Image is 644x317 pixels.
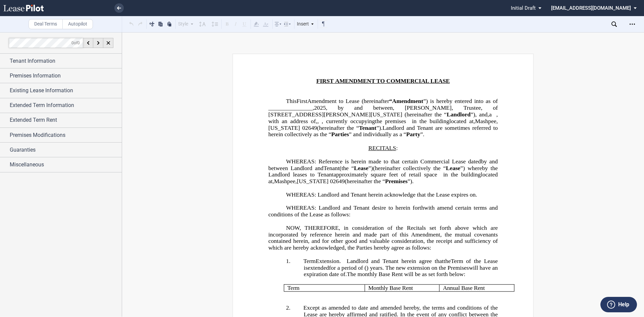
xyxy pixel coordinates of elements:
[471,111,487,117] span: ”), and
[346,258,443,264] span: Landlord and Tenant herein agree that
[29,19,63,29] label: Deal Terms
[345,178,385,184] span: (hereinafter the “
[330,178,345,184] span: 02649
[319,20,327,28] button: Toggle Control Characters
[475,118,496,124] span: Mashpee
[345,271,347,277] span: .
[449,118,474,124] span: located at
[268,124,300,131] span: [US_STATE]
[329,264,363,271] span: for a period of
[443,258,451,264] span: the
[268,224,499,251] span: NOW, THEREFORE, in consideration of the Recitals set forth above which are incorporated by refere...
[443,171,481,177] span: in the building
[496,118,498,124] span: ,
[373,165,446,171] span: (hereinafter collectively the “
[331,131,349,138] span: Parties
[474,118,475,124] span: ,
[314,105,326,111] span: 2025
[304,258,499,271] span: Term of the Lease is
[385,178,408,184] span: Premises
[627,19,638,30] div: Open Lease options menu
[368,145,396,151] span: RECITALS
[420,131,424,138] span: ”.
[618,300,629,309] label: Help
[365,264,367,271] span: (
[268,204,499,217] span: WHEREAS: Landlord and Tenant desire to herein forthwith amend certain terms and conditions of the...
[77,40,80,45] span: 0
[375,118,406,124] span: the premises
[317,124,359,131] span: (hereinafter the “
[371,171,437,177] span: square feet of retail space
[273,178,274,184] span: ,
[286,258,290,264] span: 1.
[10,101,74,109] span: Extended Term Information
[316,258,339,264] span: Extension
[389,98,423,104] span: “Amendment
[316,118,317,124] span: ,
[354,165,368,171] span: Lease
[303,258,316,264] span: Term
[287,284,300,291] span: Term
[286,158,481,164] span: WHEREAS: Reference is herein made to that certain Commercial Lease dated
[359,124,376,131] span: Tenant
[396,145,398,151] span: :
[10,146,36,154] span: Guaranties
[62,19,93,29] label: Autopilot
[476,191,477,198] span: .
[308,264,329,271] span: extended
[488,111,489,117] span: ,
[347,271,465,277] span: The monthly Base Rent will be as set forth below:
[10,72,61,80] span: Premises Information
[268,124,499,138] span: Landlord and Tenant are sometimes referred to herein collectively as the “
[296,20,315,29] div: Insert
[71,40,80,45] span: of
[511,5,536,11] span: Initial Draft
[10,57,55,65] span: Tenant Information
[489,111,492,117] span: a
[268,165,499,178] span: ”) whereby the Landlord leases to Tenant
[307,98,389,104] span: Amendment to Lease (hereinafter
[323,165,339,171] span: Tenant
[286,98,297,104] span: This
[10,161,44,169] span: Miscellaneous
[304,264,499,277] span: will have an expiration date of
[71,40,74,45] span: 0
[302,124,317,131] span: 02649
[268,171,499,184] span: located at
[335,78,450,84] span: AMENDMENT TO COMMERCIAL LEASE
[10,87,73,95] span: Existing Lease Information
[286,305,290,311] span: 2.
[297,178,328,184] span: [US_STATE]
[317,118,319,124] span: ,
[368,165,373,171] span: ”)
[297,98,307,104] span: First
[339,258,341,264] span: .
[296,178,297,184] span: ,
[446,165,460,171] span: Lease
[148,20,156,28] button: Cut
[322,118,375,124] span: , currently occupying
[268,98,499,111] span: ”) is hereby entered into as of _______________,
[367,264,469,271] span: ) years. The new extension on the Premises
[268,158,499,171] span: by and between Landlord and
[349,131,406,138] span: ” and individually as a “
[368,284,413,291] span: Monthly Base Rent
[165,20,173,28] button: Paste
[326,105,393,111] span: , by and between
[412,118,449,124] span: in the building
[10,131,65,139] span: Premises Modifications
[10,116,57,124] span: Extended Term Rent
[339,165,354,171] span: (the “
[406,131,420,138] span: Party
[333,171,368,177] span: approximately
[268,105,499,118] span: , [PERSON_NAME], Trustee, of [STREET_ADDRESS][PERSON_NAME][US_STATE] (hereinafter the “
[157,20,165,28] button: Copy
[447,111,471,117] span: Landlord
[376,124,382,131] span: ”).
[316,78,334,84] span: FIRST
[408,178,414,184] span: ”).
[286,191,476,198] span: WHEREAS: Landlord and Tenant herein acknowledge that the Lease expires on
[274,178,296,184] span: Mashpee
[443,284,485,291] span: Annual Base Rent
